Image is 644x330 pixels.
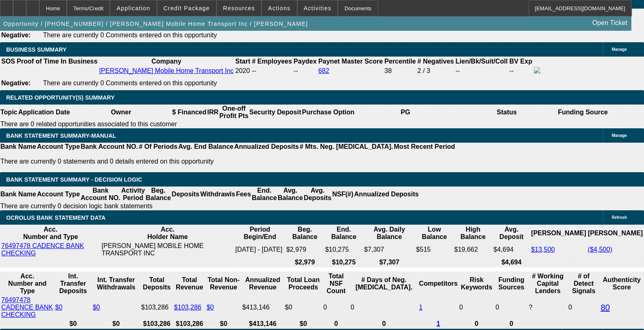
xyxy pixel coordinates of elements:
b: Start [235,58,250,65]
td: [PERSON_NAME] MOBILE HOME TRANSPORT INC [101,242,234,257]
button: Resources [217,0,261,16]
span: There are currently 0 Comments entered on this opportunity [43,80,217,86]
img: facebook-icon.png [534,67,540,73]
th: Annualized Deposits [354,187,419,202]
th: Avg. Daily Balance [364,225,415,241]
th: $0 [284,320,322,328]
b: Negative: [1,32,31,39]
a: 682 [318,67,329,74]
th: Acc. Number and Type [1,272,54,295]
a: $0 [207,304,214,311]
a: $0 [93,304,100,311]
a: Open Ticket [589,16,630,30]
th: $0 [55,320,92,328]
td: 2020 [235,66,250,75]
th: Avg. End Balance [178,143,234,151]
span: There are currently 0 Comments entered on this opportunity [43,32,217,39]
th: Most Recent Period [394,143,455,151]
th: Account Type [36,187,80,202]
th: Acc. Number and Type [1,225,100,241]
th: PG [355,105,456,120]
th: Beg. Balance [286,225,324,241]
th: Avg. Deposit [493,225,530,241]
th: High Balance [454,225,492,241]
td: $2,979 [286,242,324,257]
td: 0 [459,296,494,319]
th: Deposits [171,187,200,202]
button: Credit Package [157,0,216,16]
b: Company [151,58,181,65]
th: # Of Periods [139,143,178,151]
a: 1 [437,320,440,327]
span: Actions [268,5,291,11]
th: [PERSON_NAME] [530,225,586,241]
th: Annualized Deposits [234,143,299,151]
th: Security Deposit [249,105,301,120]
th: # Days of Neg. [MEDICAL_DATA]. [350,272,418,295]
th: Withdrawls [200,187,235,202]
th: $7,307 [364,258,415,266]
th: Fees [236,187,251,202]
td: $19,662 [454,242,492,257]
div: 38 [385,67,416,75]
th: Total Loan Proceeds [284,272,322,295]
div: $413,146 [242,304,283,311]
span: Credit Package [164,5,210,11]
th: Int. Transfer Deposits [55,272,92,295]
td: $103,286 [141,296,173,319]
th: Risk Keywords [459,272,494,295]
b: Percentile [385,58,416,65]
span: BANK STATEMENT SUMMARY-MANUAL [6,132,116,139]
b: Lien/Bk/Suit/Coll [455,58,507,65]
th: Competitors [419,272,458,295]
a: 1 [419,304,423,311]
td: -- [509,66,532,75]
th: Bank Account NO. [80,187,121,202]
b: Paynet Master Score [318,58,382,65]
th: Account Type [36,143,80,151]
th: $413,146 [242,320,284,328]
th: Int. Transfer Withdrawals [92,272,140,295]
span: Manage [612,133,627,138]
a: [PERSON_NAME] Mobile Home Transport Inc [99,67,234,74]
th: Beg. Balance [145,187,171,202]
th: 0 [323,320,349,328]
th: Annualized Revenue [242,272,284,295]
th: [PERSON_NAME] [587,225,643,241]
th: Period Begin/End [235,225,285,241]
b: Negative: [1,80,31,86]
b: BV Exp [509,58,532,65]
a: $0 [55,304,63,311]
td: $0 [284,296,322,319]
th: Avg. Balance [277,187,303,202]
th: Application Date [18,105,70,120]
button: Application [110,0,156,16]
td: [DATE] - [DATE] [235,242,285,257]
th: Sum of the Total NSF Count and Total Overdraft Fee Count from Ocrolus [323,272,349,295]
th: SOS [1,57,16,66]
b: Paydex [294,58,316,65]
th: Total Revenue [173,272,205,295]
span: Manage [612,47,627,52]
th: Avg. Deposits [303,187,332,202]
th: $4,694 [493,258,530,266]
th: Acc. Holder Name [101,225,234,241]
th: # of Detect Signals [568,272,599,295]
th: Status [456,105,558,120]
th: Funding Sources [495,272,528,295]
th: Total Non-Revenue [206,272,241,295]
span: Refresh [612,215,627,220]
th: 0 [459,320,494,328]
b: # Negatives [417,58,454,65]
a: $13,500 [531,246,555,253]
th: 0 [350,320,418,328]
a: 76497478 CADENCE BANK CHECKING [1,242,84,257]
td: $4,694 [493,242,530,257]
td: $7,307 [364,242,415,257]
a: ($4,500) [588,246,612,253]
div: 2 / 3 [417,67,454,75]
a: $103,286 [174,304,201,311]
td: 0 [568,296,599,319]
span: Bank Statement Summary - Decision Logic [6,176,142,183]
p: There are currently 0 statements and 0 details entered on this opportunity [0,158,455,165]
